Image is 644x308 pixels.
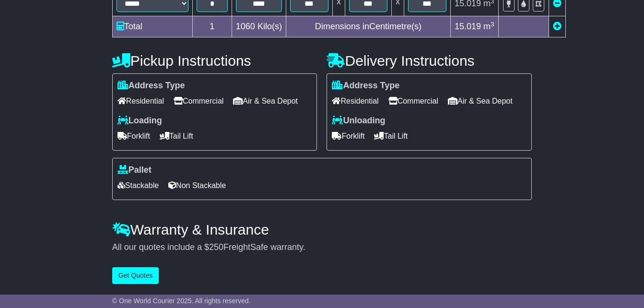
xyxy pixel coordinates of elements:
[332,94,378,108] span: Residential
[286,16,450,37] td: Dimensions in Centimetre(s)
[553,22,562,31] a: Add new item
[491,21,494,28] sup: 3
[455,22,481,31] span: 15.019
[117,94,164,108] span: Residential
[117,178,159,193] span: Stackable
[448,94,513,108] span: Air & Sea Depot
[192,16,232,37] td: 1
[332,116,385,126] label: Unloading
[112,16,192,37] td: Total
[232,16,286,37] td: Kilo(s)
[112,53,317,69] h4: Pickup Instructions
[332,129,364,143] span: Forklift
[374,129,408,143] span: Tail Lift
[483,22,494,31] span: m
[327,53,532,69] h4: Delivery Instructions
[112,267,159,284] button: Get Quotes
[117,129,150,143] span: Forklift
[209,242,223,252] span: 250
[117,165,152,176] label: Pallet
[160,129,193,143] span: Tail Lift
[117,116,162,126] label: Loading
[174,94,223,108] span: Commercial
[117,81,185,91] label: Address Type
[236,22,255,31] span: 1060
[112,242,532,253] div: All our quotes include a $ FreightSafe warranty.
[112,222,532,237] h4: Warranty & Insurance
[168,178,226,193] span: Non Stackable
[332,81,399,91] label: Address Type
[112,297,251,305] span: © One World Courier 2025. All rights reserved.
[233,94,298,108] span: Air & Sea Depot
[388,94,438,108] span: Commercial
